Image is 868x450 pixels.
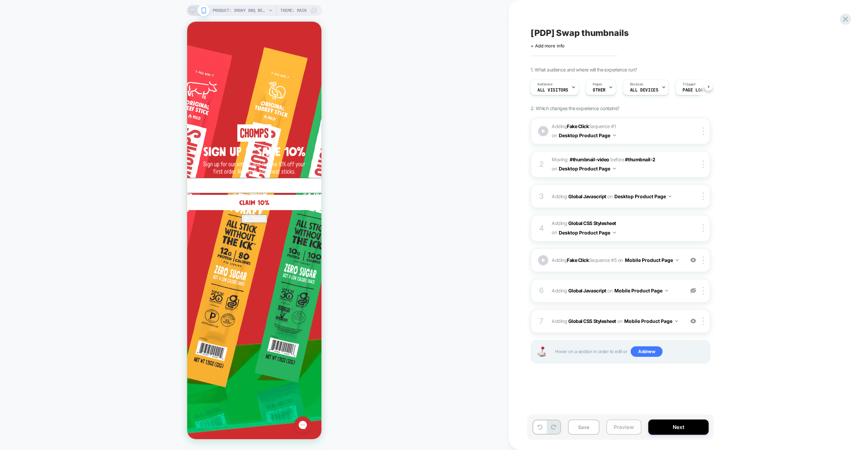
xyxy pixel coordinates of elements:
button: Next [648,420,709,435]
button: Desktop Product Page [559,228,616,238]
img: close [703,224,704,232]
span: #thumbnail-video [570,157,609,162]
img: close [703,318,704,325]
img: CHOMPS [50,103,84,120]
img: crossed eye [690,318,696,324]
span: Adding [552,316,681,326]
span: Audience [537,82,553,87]
span: ALL DEVICES [630,88,658,93]
img: close [703,161,704,168]
span: on [552,131,557,140]
img: down arrow [676,259,678,261]
iframe: Gorgias live chat messenger [104,392,127,414]
div: 6 [538,284,545,298]
button: Desktop Product Page [559,130,616,140]
b: Fake Click [567,123,589,129]
span: 1. What audience and where will the experience run? [531,67,637,73]
span: Devices [630,82,643,87]
span: All Visitors [537,88,568,93]
img: No Thanks [57,194,77,199]
img: down arrow [665,290,668,291]
span: on [607,192,612,201]
span: 2. Which changes the experience contains? [531,105,619,111]
button: Save [568,420,599,435]
img: down arrow [613,135,616,136]
span: Adding Sequence # 1 [552,122,681,140]
b: Global CSS Stylesheet [568,220,616,226]
span: Page Load [683,88,706,93]
span: + Add more info [531,43,565,48]
span: Theme: MAIN [280,5,307,16]
span: on [552,228,557,237]
button: Mobile Product Page [625,255,678,265]
div: 4 [538,222,545,235]
span: Adding [552,219,681,237]
span: Adding [552,191,681,201]
button: Mobile Product Page [614,286,668,295]
img: close [703,127,704,135]
span: Add new [631,346,663,357]
button: Mobile Product Page [624,316,678,326]
img: down arrow [675,320,678,322]
span: on [618,256,623,264]
img: Sign up for our emails and receive 10% off your first order. No catch, just meat sticks. [16,140,118,153]
div: 3 [538,190,545,203]
img: Sign up & save 10% [16,125,118,135]
span: OTHER [593,88,606,93]
span: on [552,164,557,173]
span: on [617,317,622,325]
button: Desktop Product Page [614,191,671,201]
img: close [703,287,704,294]
b: Global CSS Stylesheet [568,318,616,324]
span: #thumbnail-2 [625,157,655,162]
span: [PDP] Swap thumbnails [531,28,629,38]
img: Joystick [535,346,548,357]
img: close [703,192,704,200]
span: Moving: [552,155,681,173]
img: close [703,257,704,264]
span: Adding Sequence # 5 [552,255,681,265]
b: Global Javascript [568,288,606,293]
img: down arrow [613,232,616,233]
span: on [607,286,612,295]
div: 7 [538,314,545,328]
img: eye [690,288,696,293]
span: Trigger [683,82,696,87]
b: Global Javascript [568,193,606,199]
span: Hover on a section in order to edit or [555,346,706,357]
span: Adding [552,286,681,295]
span: Pages [593,82,602,87]
img: crossed eye [690,257,696,263]
img: down arrow [613,168,616,169]
span: before [610,157,624,162]
button: Preview [606,420,642,435]
img: down arrow [669,196,671,197]
span: PRODUCT: Smoky BBQ Beef [jerky stick] [213,5,267,16]
b: Fake Click [567,257,589,263]
button: Desktop Product Page [559,164,616,173]
div: 2 [538,158,545,171]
